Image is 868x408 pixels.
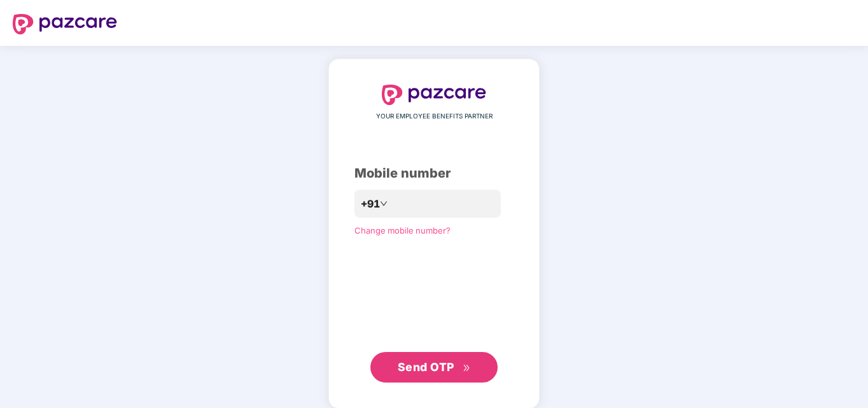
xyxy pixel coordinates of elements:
[382,85,486,105] img: logo
[463,364,471,372] span: double-right
[398,360,454,374] span: Send OTP
[361,196,380,212] span: +91
[370,352,498,383] button: Send OTPdouble-right
[380,200,388,208] span: down
[354,225,451,236] a: Change mobile number?
[376,111,493,122] span: YOUR EMPLOYEE BENEFITS PARTNER
[13,14,117,34] img: logo
[354,164,514,183] div: Mobile number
